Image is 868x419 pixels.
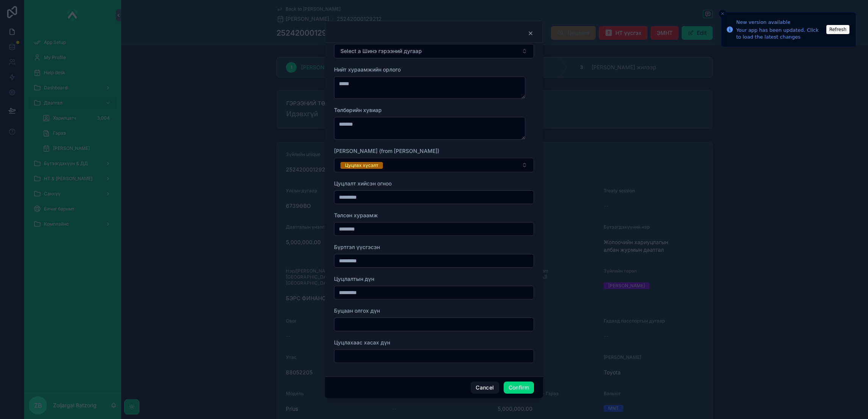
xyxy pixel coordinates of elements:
button: Select Button [334,44,534,58]
button: Cancel [471,382,499,394]
button: Close toast [719,10,726,17]
div: Your app has been updated. Click to load the latest changes [736,27,824,40]
span: Нийт хураамжийн орлого [334,66,401,73]
span: Бүртгэл үүсгэсэн [334,244,380,250]
span: Цуцлалтын дүн [334,276,374,282]
button: Select Button [334,158,534,172]
span: Төлбөрийн хувиар [334,107,382,113]
span: [PERSON_NAME] (from [PERSON_NAME]) [334,148,439,154]
div: Цуцлах хүсэлт [345,162,378,169]
span: Цуцлахаас хасах дүн [334,339,390,346]
span: Select a Шинэ гэрээний дугаар [340,47,422,55]
div: New version available [736,19,824,26]
button: Confirm [504,382,534,394]
button: Refresh [826,25,849,34]
span: Буцаан олгох дүн [334,307,380,314]
span: Төлсөн хураамж [334,212,378,218]
span: Цуцлалт хийсэн огноо [334,180,392,187]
